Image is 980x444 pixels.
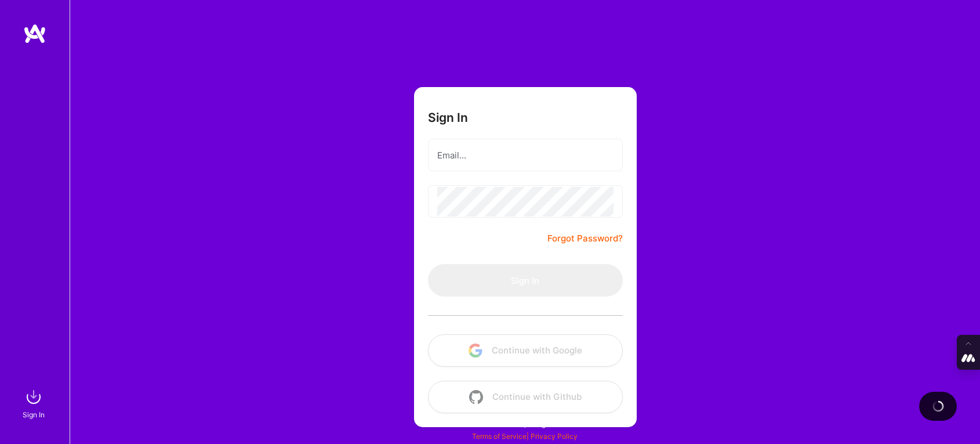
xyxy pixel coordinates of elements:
[469,344,482,358] img: icon
[23,409,45,421] div: Sign In
[23,23,46,44] img: logo
[24,385,45,421] a: sign inSign In
[428,110,468,125] h3: Sign In
[437,140,614,170] input: Email...
[428,264,623,297] button: Sign In
[547,232,623,246] a: Forgot Password?
[472,432,527,441] a: Terms of Service
[472,432,578,441] span: |
[531,432,578,441] a: Privacy Policy
[22,385,45,409] img: sign in
[428,334,623,367] button: Continue with Google
[428,381,623,413] button: Continue with Github
[70,409,980,438] div: © 2025 ATeams Inc., All rights reserved.
[469,390,483,404] img: icon
[932,400,945,413] img: loading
